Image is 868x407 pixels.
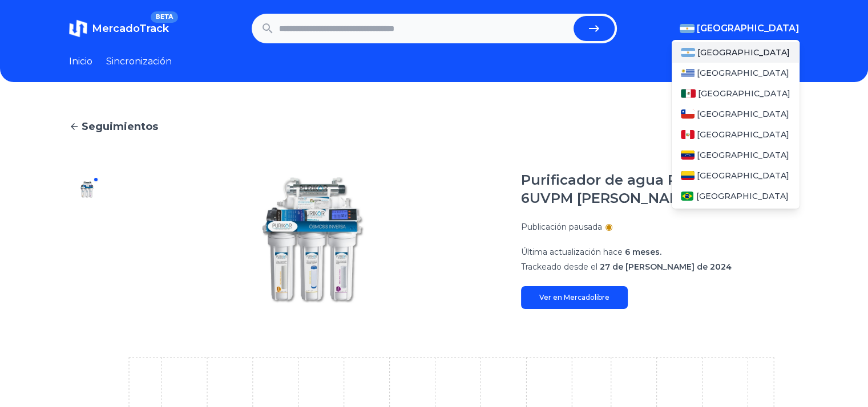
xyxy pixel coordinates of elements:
[697,23,800,34] font: [GEOGRAPHIC_DATA]
[672,104,800,124] a: Chile[GEOGRAPHIC_DATA]
[681,109,695,119] img: Chile
[521,262,597,272] font: Trackeado desde el
[106,56,172,67] font: Sincronización
[521,247,623,257] font: Última actualización hace
[128,171,498,309] img: Purificador de agua Purikor PKRO100-6UVPM blanco - 115V
[521,286,628,309] a: Ver en Mercadolibre
[672,42,800,63] a: Argentina[GEOGRAPHIC_DATA]
[625,247,661,257] font: 6 meses.
[697,129,789,140] font: [GEOGRAPHIC_DATA]
[697,170,789,181] font: [GEOGRAPHIC_DATA]
[672,145,800,165] a: Venezuela[GEOGRAPHIC_DATA]
[69,19,169,38] a: MercadoTrackBETA
[681,192,694,201] img: Brasil
[697,150,789,160] font: [GEOGRAPHIC_DATA]
[521,172,793,206] font: Purificador de agua Purikor PKRO100-6UVPM [PERSON_NAME] - 115V
[697,109,789,119] font: [GEOGRAPHIC_DATA]
[672,165,800,186] a: Colombia[GEOGRAPHIC_DATA]
[698,88,790,99] font: [GEOGRAPHIC_DATA]
[69,56,92,67] font: Inicio
[69,19,87,38] img: MercadoTrack
[681,130,695,139] img: Perú
[672,63,800,83] a: Uruguay[GEOGRAPHIC_DATA]
[681,171,695,180] img: Colombia
[672,186,800,206] a: Brasil[GEOGRAPHIC_DATA]
[106,55,172,68] a: Sincronización
[672,124,800,145] a: Perú[GEOGRAPHIC_DATA]
[680,24,695,33] img: Argentina
[681,150,695,160] img: Venezuela
[78,180,96,198] img: Purificador de agua Purikor PKRO100-6UVPM blanco - 115V
[600,262,732,272] font: 27 de [PERSON_NAME] de 2024
[681,48,696,57] img: Argentina
[539,293,609,302] font: Ver en Mercadolibre
[697,68,789,78] font: [GEOGRAPHIC_DATA]
[155,13,173,21] font: BETA
[69,55,92,68] a: Inicio
[92,22,169,35] font: MercadoTrack
[681,89,696,98] img: México
[696,191,788,201] font: [GEOGRAPHIC_DATA]
[82,120,158,133] font: Seguimientos
[69,119,800,135] a: Seguimientos
[681,68,695,78] img: Uruguay
[521,222,602,232] font: Publicación pausada
[672,83,800,104] a: México[GEOGRAPHIC_DATA]
[680,22,800,35] button: [GEOGRAPHIC_DATA]
[697,47,790,58] font: [GEOGRAPHIC_DATA]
